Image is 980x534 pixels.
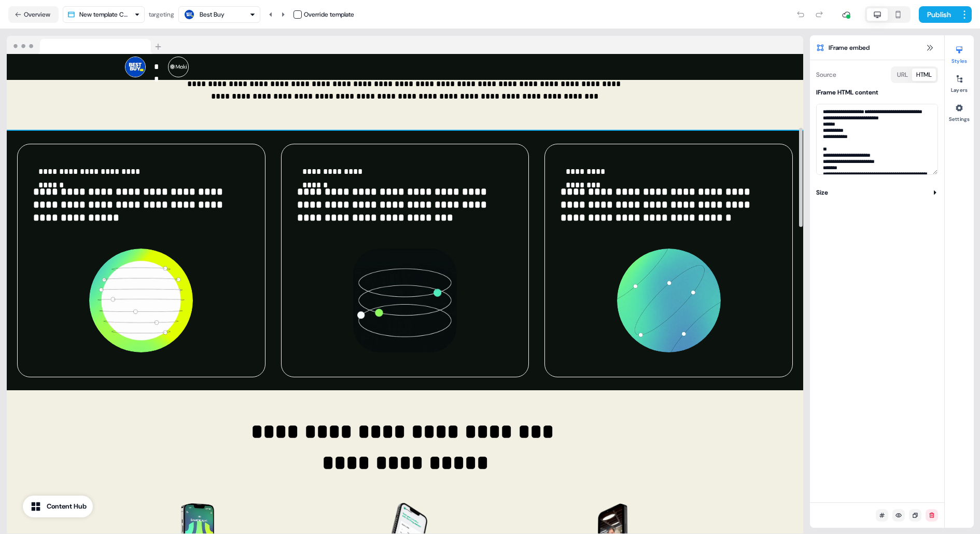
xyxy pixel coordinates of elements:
[816,87,938,98] button: IFrame HTML content
[353,249,457,352] img: Image
[304,9,354,20] div: Override template
[617,249,721,352] img: Image
[816,187,828,198] div: Size
[297,240,513,361] div: Image
[23,496,93,517] button: Content Hub
[945,42,974,64] button: Styles
[89,249,193,352] img: Image
[200,9,225,20] div: Best Buy
[945,100,974,122] button: Settings
[816,87,878,98] div: IFrame HTML content
[912,69,936,81] button: HTML
[945,71,974,93] button: Layers
[829,43,870,53] span: IFrame embed
[33,240,249,361] div: Image
[79,9,130,20] div: New template Copy
[7,36,166,54] img: Browser topbar
[4,34,190,62] p: This text is here to show that the page still scrolls even though the scrollbar is hidden. Remove...
[4,4,190,23] h1: Page Content
[149,9,174,20] div: targeting
[893,69,912,81] button: URL
[816,66,836,83] div: Source
[8,6,59,23] button: Overview
[561,240,777,361] div: Image
[47,501,87,512] div: Content Hub
[919,6,957,23] button: Publish
[816,187,938,198] button: Size
[178,6,260,23] button: Best Buy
